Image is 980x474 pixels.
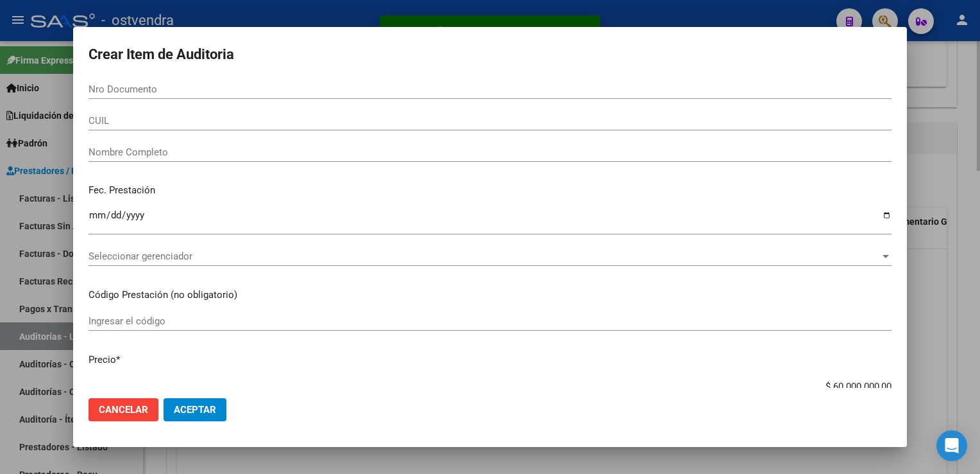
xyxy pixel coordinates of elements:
[89,353,891,367] p: Precio
[89,183,891,198] p: Fec. Prestación
[89,42,891,67] h2: Crear Item de Auditoria
[89,250,880,262] span: Seleccionar gerenciador
[174,404,216,416] span: Aceptar
[164,398,226,421] button: Aceptar
[89,398,158,421] button: Cancelar
[89,288,891,303] p: Código Prestación (no obligatorio)
[936,430,967,461] div: Open Intercom Messenger
[99,404,148,416] span: Cancelar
